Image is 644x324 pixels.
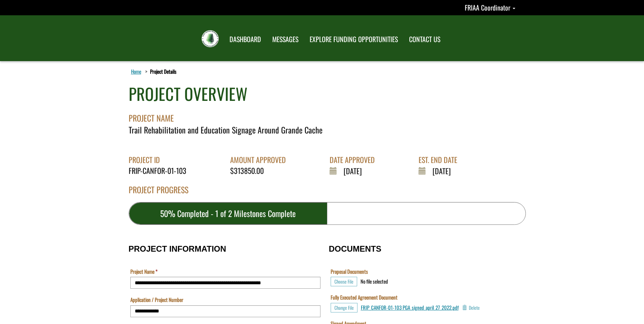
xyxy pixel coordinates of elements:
a: FRIAA Coordinator [465,2,515,13]
li: Project Details [144,68,177,75]
nav: Main Navigation [223,29,445,48]
a: DASHBOARD [224,31,266,48]
a: EXPLORE FUNDING OPPORTUNITIES [305,31,403,48]
a: CONTACT US [404,31,445,48]
button: Choose File for Proposal Documents [331,277,357,286]
a: FRIP_CANFOR-01-103 PGA_signed_april_27_2022.pdf [361,304,459,311]
a: Home [130,67,143,76]
label: Fully Executed Agreement Document [331,294,398,301]
div: DATE APPROVED [330,155,380,165]
button: Delete [462,303,480,312]
div: No file selected [361,278,388,285]
input: Project Name [130,277,320,289]
label: Project Name [130,268,158,275]
div: AMOUNT APPROVED [230,155,291,165]
a: MESSAGES [267,31,303,48]
button: Choose File for Fully Executed Agreement Document [331,303,357,312]
h3: PROJECT INFORMATION [129,245,322,253]
span: FRIAA Coordinator [465,2,510,13]
div: Trail Rehabilitation and Education Signage Around Grande Cache [129,124,526,136]
label: Proposal Documents [331,268,368,275]
h3: DOCUMENTS [329,245,516,253]
div: PROJECT ID [129,155,191,165]
div: PROJECT PROGRESS [129,184,526,202]
div: 50% Completed - 1 of 2 Milestones Complete [129,202,327,224]
label: Application / Project Number [130,296,183,303]
div: FRIP-CANFOR-01-103 [129,165,191,176]
img: FRIAA Submissions Portal [202,30,219,47]
div: [DATE] [330,165,380,176]
div: PROJECT OVERVIEW [129,82,247,106]
div: PROJECT NAME [129,106,526,124]
div: EST. END DATE [419,155,462,165]
div: [DATE] [419,165,462,176]
div: $313850.00 [230,165,291,176]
